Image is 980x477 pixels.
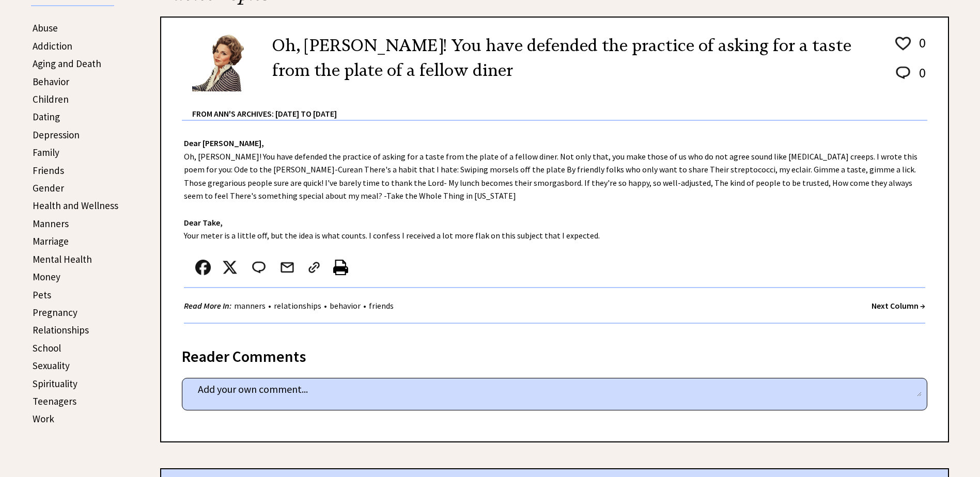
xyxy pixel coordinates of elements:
img: x_small.png [222,260,238,275]
a: School [33,342,61,354]
a: Money [33,271,60,283]
a: Children [33,93,69,105]
a: Pregnancy [33,306,77,319]
a: Relationships [33,324,89,336]
a: relationships [271,300,324,311]
a: Family [33,146,59,158]
a: Marriage [33,235,69,247]
img: Ann6%20v2%20small.png [192,33,257,91]
a: behavior [327,300,363,311]
img: printer%20icon.png [333,260,348,275]
a: Teenagers [33,395,76,407]
a: manners [231,300,268,311]
div: From Ann's Archives: [DATE] to [DATE] [192,92,927,120]
a: Spirituality [33,377,77,390]
a: Sexuality [33,359,70,372]
img: facebook.png [195,260,211,275]
a: Health and Wellness [33,199,118,212]
div: Reader Comments [182,345,927,362]
td: 0 [914,64,926,91]
a: Work [33,412,54,425]
a: Gender [33,182,64,194]
a: Pets [33,289,51,301]
a: friends [366,300,396,311]
a: Depression [33,129,80,141]
img: mail.png [279,260,295,275]
img: message_round%202.png [250,260,268,275]
strong: Dear Take, [184,217,223,228]
a: Aging and Death [33,57,101,70]
strong: Read More In: [184,300,231,311]
a: Friends [33,164,64,177]
div: • • • [184,299,396,312]
a: Behavior [33,75,69,88]
div: Oh, [PERSON_NAME]! You have defended the practice of asking for a taste from the plate of a fello... [161,121,948,334]
a: Manners [33,217,69,230]
a: Mental Health [33,253,92,265]
strong: Dear [PERSON_NAME], [184,138,264,148]
img: message_round%202.png [894,65,912,81]
img: link_02.png [306,260,322,275]
a: Dating [33,110,60,123]
img: heart_outline%201.png [894,35,912,53]
a: Next Column → [872,300,925,311]
a: Addiction [33,40,72,52]
td: 0 [914,34,926,63]
a: Abuse [33,22,58,34]
h2: Oh, [PERSON_NAME]! You have defended the practice of asking for a taste from the plate of a fello... [272,33,878,83]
